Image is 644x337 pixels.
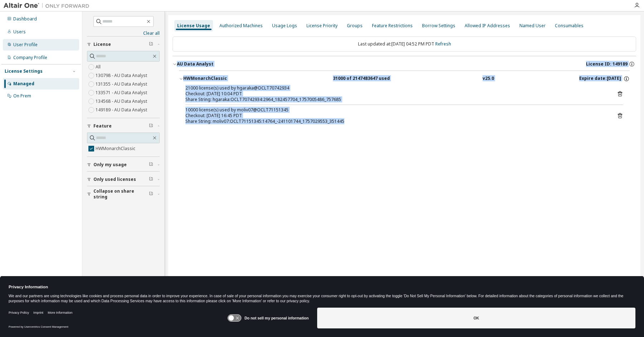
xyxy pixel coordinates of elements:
[87,186,160,202] button: Collapse on share string
[13,29,26,35] div: Users
[185,91,606,97] div: Checkout: [DATE] 10:04 PDT
[4,2,93,9] img: Altair One
[149,42,153,47] span: Clear filter
[435,41,451,47] a: Refresh
[87,118,160,134] button: Feature
[13,81,34,87] div: Managed
[179,71,630,87] button: HWMonarchClassic31000 of 2147483647 usedv25.0Expire date:[DATE]
[96,88,149,97] label: 133571 - AU Data Analyst
[13,42,38,48] div: User Profile
[93,42,111,47] span: License
[96,63,102,71] label: All
[5,68,43,74] div: License Settings
[306,23,338,29] div: License Priority
[93,188,149,200] span: Collapse on share string
[219,23,263,29] div: Authorized Machines
[96,80,149,88] label: 131355 - AU Data Analyst
[87,172,160,187] button: Only used licenses
[372,23,413,29] div: Feature Restrictions
[422,23,455,29] div: Borrow Settings
[177,61,213,67] div: AU Data Analyst
[177,23,210,29] div: License Usage
[149,191,153,197] span: Clear filter
[96,97,149,106] label: 134568 - AU Data Analyst
[13,93,31,99] div: On Prem
[96,144,137,153] label: HWMonarchClassic
[579,76,630,82] div: Expire date: [DATE]
[185,107,606,113] div: 10000 license(s) used by moliv07@OCLT71151345
[555,23,584,29] div: Consumables
[93,177,136,182] span: Only used licenses
[149,123,153,129] span: Clear filter
[185,85,606,91] div: 21000 license(s) used by hgaraka@OCLT70742934
[87,30,160,36] a: Clear all
[149,177,153,182] span: Clear filter
[185,119,606,124] div: Share String: moliv07:OCLT71151345:14764_-241101744_1757029553_351445
[272,23,297,29] div: Usage Logs
[13,55,47,61] div: Company Profile
[13,16,37,22] div: Dashboard
[183,76,248,82] div: HWMonarchClassic
[483,76,494,82] div: v25.0
[185,97,606,102] div: Share String: hgaraka:OCLT70742934:2964_182457704_1757005486_757685
[519,23,546,29] div: Named User
[465,23,510,29] div: Allowed IP Addresses
[87,37,160,52] button: License
[173,56,636,72] button: AU Data AnalystLicense ID: 149189
[96,71,149,80] label: 130798 - AU Data Analyst
[173,37,636,52] div: Last updated at: [DATE] 04:52 PM PDT
[87,157,160,173] button: Only my usage
[586,61,628,67] span: License ID: 149189
[185,113,606,119] div: Checkout: [DATE] 16:45 PDT
[96,106,149,114] label: 149189 - AU Data Analyst
[149,162,153,168] span: Clear filter
[347,23,363,29] div: Groups
[333,76,397,82] div: 31000 of 2147483647 used
[93,162,127,168] span: Only my usage
[93,123,112,129] span: Feature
